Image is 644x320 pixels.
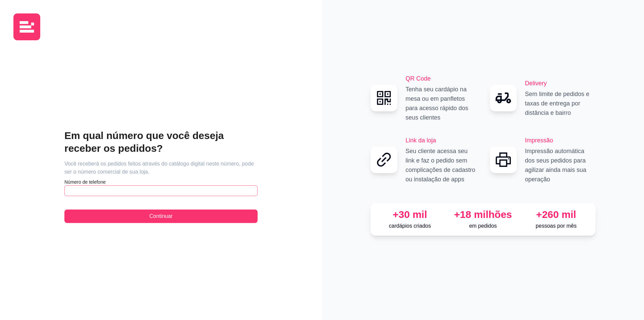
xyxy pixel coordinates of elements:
span: Continuar [149,212,172,220]
p: cardápios criados [376,222,444,230]
p: Impressão automática dos seus pedidos para agilizar ainda mais sua operação [525,146,596,184]
div: +30 mil [376,209,444,221]
article: Número de telefone [64,179,258,185]
h2: Em qual número que você deseja receber os pedidos? [64,129,258,155]
button: Continuar [64,210,258,223]
p: Tenha seu cardápio na mesa ou em panfletos para acesso rápido dos seus clientes [406,85,476,122]
p: pessoas por mês [522,222,590,230]
h2: QR Code [406,74,476,83]
h2: Delivery [525,79,596,88]
div: +260 mil [522,209,590,221]
h2: Link da loja [406,136,476,145]
h2: Impressão [525,136,596,145]
article: Você receberá os pedidos feitos através do catálogo digital neste número, pode ser o número comer... [64,160,258,176]
div: +18 milhões [449,209,517,221]
p: em pedidos [449,222,517,230]
img: logo [13,13,40,40]
p: Seu cliente acessa seu link e faz o pedido sem complicações de cadastro ou instalação de apps [406,146,476,184]
p: Sem limite de pedidos e taxas de entrega por distância e bairro [525,89,596,118]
